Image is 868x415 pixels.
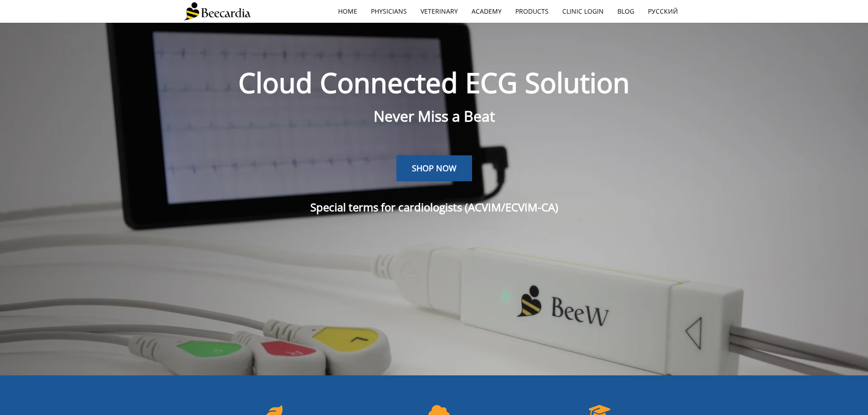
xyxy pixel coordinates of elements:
[465,1,508,22] a: Academy
[184,2,251,20] img: Beecardia
[555,1,611,22] a: Clinic Login
[508,1,555,22] a: Products
[374,106,495,126] span: Never Miss a Beat
[611,1,641,22] a: Blog
[364,1,414,22] a: Physicians
[412,163,457,174] span: SHOP NOW
[331,1,364,22] a: home
[641,1,685,22] a: Русский
[238,64,630,101] span: Cloud Connected ECG Solution
[310,200,558,215] span: Special terms for cardiologists (ACVIM/ECVIM-CA)
[414,1,465,22] a: Veterinary
[396,155,472,182] a: SHOP NOW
